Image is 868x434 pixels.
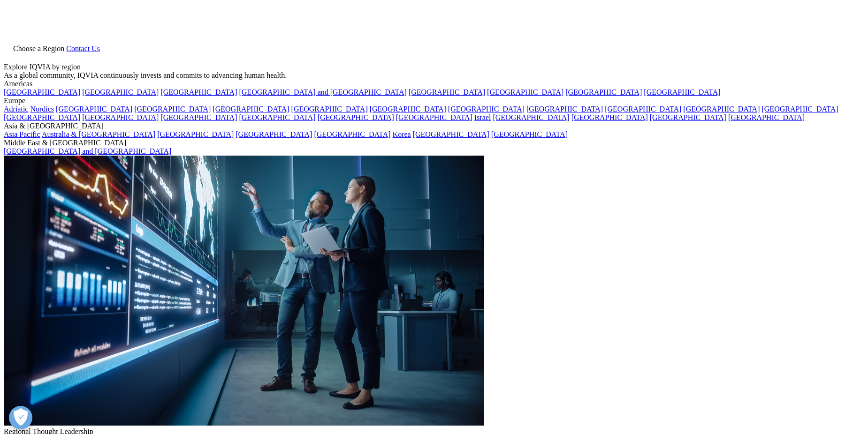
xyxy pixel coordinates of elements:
[66,45,100,52] a: Contact Us
[13,45,64,52] span: Choose a Region
[565,88,642,96] a: [GEOGRAPHIC_DATA]
[160,113,237,121] a: [GEOGRAPHIC_DATA]
[4,71,864,80] div: As a global community, IQVIA continuously invests and commits to advancing human health.
[239,88,406,96] a: [GEOGRAPHIC_DATA] and [GEOGRAPHIC_DATA]
[4,122,864,130] div: Asia & [GEOGRAPHIC_DATA]
[134,105,211,113] a: [GEOGRAPHIC_DATA]
[396,113,472,121] a: [GEOGRAPHIC_DATA]
[4,130,40,138] a: Asia Pacific
[314,130,390,138] a: [GEOGRAPHIC_DATA]
[491,130,568,138] a: [GEOGRAPHIC_DATA]
[213,105,289,113] a: [GEOGRAPHIC_DATA]
[236,130,312,138] a: [GEOGRAPHIC_DATA]
[644,88,720,96] a: [GEOGRAPHIC_DATA]
[4,156,484,426] img: 2093_analyzing-data-using-big-screen-display-and-laptop.png
[82,113,159,121] a: [GEOGRAPHIC_DATA]
[4,80,864,88] div: Americas
[239,113,315,121] a: [GEOGRAPHIC_DATA]
[4,97,864,105] div: Europe
[9,406,32,429] button: Open Preferences
[370,105,446,113] a: [GEOGRAPHIC_DATA]
[4,139,864,147] div: Middle East & [GEOGRAPHIC_DATA]
[318,113,394,121] a: [GEOGRAPHIC_DATA]
[82,88,159,96] a: [GEOGRAPHIC_DATA]
[56,105,132,113] a: [GEOGRAPHIC_DATA]
[493,113,569,121] a: [GEOGRAPHIC_DATA]
[409,88,485,96] a: [GEOGRAPHIC_DATA]
[157,130,234,138] a: [GEOGRAPHIC_DATA]
[571,113,648,121] a: [GEOGRAPHIC_DATA]
[683,105,760,113] a: [GEOGRAPHIC_DATA]
[413,130,489,138] a: [GEOGRAPHIC_DATA]
[30,105,54,113] a: Nordics
[650,113,726,121] a: [GEOGRAPHIC_DATA]
[160,88,237,96] a: [GEOGRAPHIC_DATA]
[728,113,805,121] a: [GEOGRAPHIC_DATA]
[487,88,563,96] a: [GEOGRAPHIC_DATA]
[474,113,491,121] a: Israel
[526,105,603,113] a: [GEOGRAPHIC_DATA]
[4,147,171,155] a: [GEOGRAPHIC_DATA] and [GEOGRAPHIC_DATA]
[448,105,525,113] a: [GEOGRAPHIC_DATA]
[393,130,411,138] a: Korea
[4,113,80,121] a: [GEOGRAPHIC_DATA]
[761,105,838,113] a: [GEOGRAPHIC_DATA]
[4,63,864,71] div: Explore IQVIA by region
[4,88,80,96] a: [GEOGRAPHIC_DATA]
[291,105,368,113] a: [GEOGRAPHIC_DATA]
[605,105,681,113] a: [GEOGRAPHIC_DATA]
[42,130,155,138] a: Australia & [GEOGRAPHIC_DATA]
[4,105,28,113] a: Adriatic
